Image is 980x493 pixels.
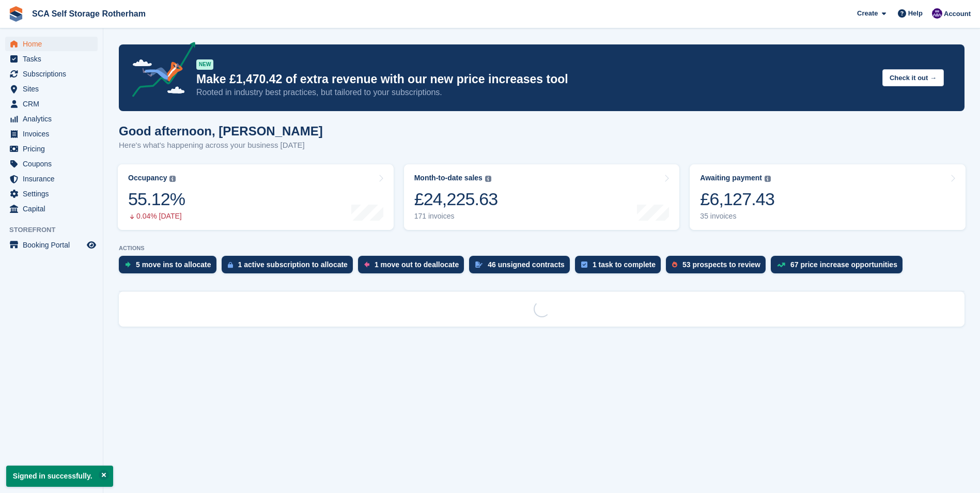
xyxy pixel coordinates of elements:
div: 5 move ins to allocate [136,260,211,269]
span: Analytics [23,112,85,126]
button: Check it out → [882,69,944,86]
a: menu [5,97,98,111]
div: Awaiting payment [700,174,762,182]
a: menu [5,172,98,186]
img: price_increase_opportunities-93ffe204e8149a01c8c9dc8f82e8f89637d9d84a8eef4429ea346261dce0b2c0.svg [777,263,785,267]
a: menu [5,187,98,201]
a: Occupancy 55.12% 0.04% [DATE] [118,164,394,230]
a: 1 active subscription to allocate [222,256,358,279]
span: Create [857,8,878,19]
img: Kelly Neesham [932,8,942,19]
a: menu [5,142,98,156]
div: 171 invoices [414,212,498,221]
p: Make £1,470.42 of extra revenue with our new price increases tool [196,72,874,87]
div: Occupancy [128,174,167,182]
p: Rooted in industry best practices, but tailored to your subscriptions. [196,87,874,98]
span: Insurance [23,172,85,186]
div: 46 unsigned contracts [488,260,565,269]
div: 1 active subscription to allocate [238,260,348,269]
a: 53 prospects to review [666,256,771,279]
div: 1 move out to deallocate [375,260,459,269]
div: 67 price increase opportunities [790,260,897,269]
div: 0.04% [DATE] [128,212,185,221]
span: Home [23,37,85,51]
img: price-adjustments-announcement-icon-8257ccfd72463d97f412b2fc003d46551f7dbcb40ab6d574587a9cd5c0d94... [123,42,196,101]
img: icon-info-grey-7440780725fd019a000dd9b08b2336e03edf1995a4989e88bcd33f0948082b44.svg [485,176,491,182]
span: Capital [23,202,85,216]
span: Tasks [23,52,85,66]
span: Booking Portal [23,238,85,252]
a: menu [5,157,98,171]
div: 35 invoices [700,212,774,221]
img: active_subscription_to_allocate_icon-d502201f5373d7db506a760aba3b589e785aa758c864c3986d89f69b8ff3... [228,261,233,268]
a: Preview store [85,239,98,251]
h1: Good afternoon, [PERSON_NAME] [119,124,323,138]
img: icon-info-grey-7440780725fd019a000dd9b08b2336e03edf1995a4989e88bcd33f0948082b44.svg [169,176,176,182]
span: Subscriptions [23,67,85,81]
a: Awaiting payment £6,127.43 35 invoices [690,164,966,230]
div: Month-to-date sales [414,174,483,182]
a: menu [5,238,98,252]
a: Month-to-date sales £24,225.63 171 invoices [404,164,680,230]
div: 1 task to complete [593,260,656,269]
div: 55.12% [128,189,185,210]
span: Invoices [23,127,85,141]
span: CRM [23,97,85,111]
div: £6,127.43 [700,189,774,210]
p: Signed in successfully. [6,466,113,487]
div: 53 prospects to review [682,260,760,269]
img: contract_signature_icon-13c848040528278c33f63329250d36e43548de30e8caae1d1a13099fd9432cc5.svg [475,261,483,268]
a: menu [5,82,98,96]
img: stora-icon-8386f47178a22dfd0bd8f6a31ec36ba5ce8667c1dd55bd0f319d3a0aa187defe.svg [8,6,24,22]
span: Storefront [9,225,103,235]
a: 1 move out to deallocate [358,256,469,279]
p: Here's what's happening across your business [DATE] [119,140,323,151]
div: NEW [196,59,213,70]
a: menu [5,127,98,141]
span: Help [908,8,923,19]
a: menu [5,202,98,216]
span: Sites [23,82,85,96]
a: 5 move ins to allocate [119,256,222,279]
img: move_outs_to_deallocate_icon-f764333ba52eb49d3ac5e1228854f67142a1ed5810a6f6cc68b1a99e826820c5.svg [364,261,369,268]
p: ACTIONS [119,245,965,252]
img: icon-info-grey-7440780725fd019a000dd9b08b2336e03edf1995a4989e88bcd33f0948082b44.svg [765,176,771,182]
img: prospect-51fa495bee0391a8d652442698ab0144808aea92771e9ea1ae160a38d050c398.svg [672,261,677,268]
div: £24,225.63 [414,189,498,210]
a: 46 unsigned contracts [469,256,575,279]
span: Pricing [23,142,85,156]
img: task-75834270c22a3079a89374b754ae025e5fb1db73e45f91037f5363f120a921f8.svg [581,261,587,268]
span: Settings [23,187,85,201]
a: 67 price increase opportunities [771,256,908,279]
a: 1 task to complete [575,256,666,279]
img: move_ins_to_allocate_icon-fdf77a2bb77ea45bf5b3d319d69a93e2d87916cf1d5bf7949dd705db3b84f3ca.svg [125,261,131,268]
span: Account [944,9,971,19]
a: menu [5,67,98,81]
a: menu [5,112,98,126]
a: SCA Self Storage Rotherham [28,5,150,22]
span: Coupons [23,157,85,171]
a: menu [5,37,98,51]
a: menu [5,52,98,66]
